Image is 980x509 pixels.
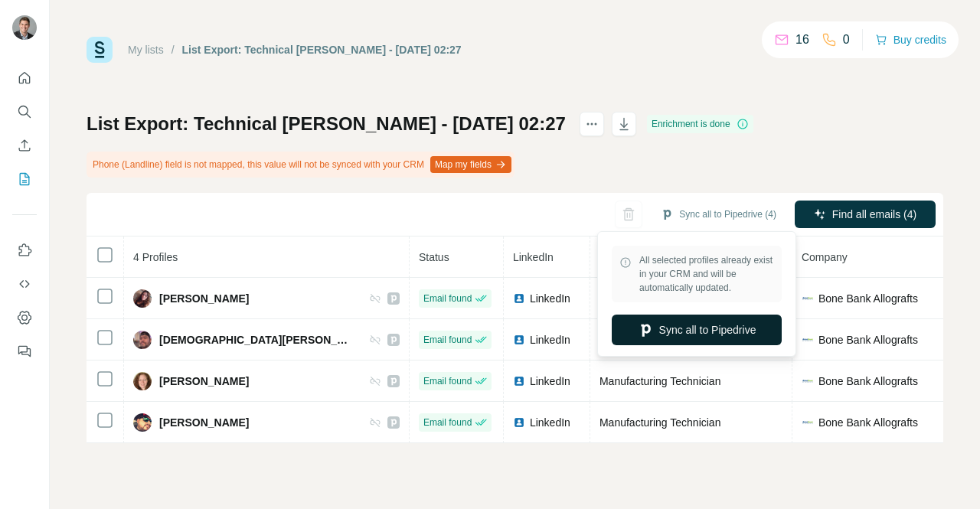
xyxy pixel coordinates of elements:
span: [PERSON_NAME] [159,291,249,306]
span: LinkedIn [530,332,570,347]
p: 16 [795,31,809,49]
span: Email found [423,416,472,429]
span: Bone Bank Allografts [818,291,918,306]
span: All selected profiles already exist in your CRM and will be automatically updated. [639,253,774,295]
button: actions [580,112,604,136]
button: Buy credits [875,29,946,51]
span: [DEMOGRAPHIC_DATA][PERSON_NAME] [159,332,354,347]
button: Enrich CSV [12,132,37,159]
button: Quick start [12,64,37,92]
span: Email found [423,374,472,388]
span: Status [419,251,449,263]
p: 0 [843,31,850,49]
img: LinkedIn logo [513,375,525,387]
span: Manufacturing Technician [599,375,721,387]
button: Map my fields [430,156,511,173]
span: LinkedIn [530,291,570,306]
div: List Export: Technical [PERSON_NAME] - [DATE] 02:27 [182,42,462,57]
span: LinkedIn [530,415,570,430]
img: Surfe Logo [87,37,113,63]
button: Dashboard [12,304,37,331]
div: Enrichment is done [647,115,753,133]
img: Avatar [12,15,37,40]
img: company-logo [802,292,814,305]
span: Company [802,251,848,263]
span: Bone Bank Allografts [818,332,918,347]
img: Avatar [133,289,152,308]
button: Find all emails (4) [795,201,936,228]
button: Use Surfe API [12,270,37,298]
img: Avatar [133,372,152,390]
li: / [171,42,175,57]
span: Bone Bank Allografts [818,374,918,389]
div: Phone (Landline) field is not mapped, this value will not be synced with your CRM [87,152,514,178]
a: My lists [128,44,164,56]
button: Use Surfe on LinkedIn [12,237,37,264]
img: Avatar [133,331,152,349]
span: 4 Profiles [133,251,178,263]
span: [PERSON_NAME] [159,415,249,430]
button: Search [12,98,37,126]
img: Avatar [133,413,152,432]
span: Email found [423,333,472,347]
img: LinkedIn logo [513,334,525,346]
span: Find all emails (4) [832,207,916,222]
button: Sync all to Pipedrive (4) [650,203,787,226]
img: LinkedIn logo [513,416,525,429]
span: LinkedIn [530,374,570,389]
span: [PERSON_NAME] [159,374,249,389]
button: My lists [12,165,37,193]
span: Bone Bank Allografts [818,415,918,430]
img: company-logo [802,416,814,429]
img: company-logo [802,334,814,346]
img: company-logo [802,375,814,387]
span: Manufacturing Technician [599,416,721,429]
span: LinkedIn [513,251,554,263]
span: Email found [423,292,472,305]
img: LinkedIn logo [513,292,525,305]
h1: List Export: Technical [PERSON_NAME] - [DATE] 02:27 [87,112,566,136]
button: Sync all to Pipedrive [612,315,782,345]
button: Feedback [12,338,37,365]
